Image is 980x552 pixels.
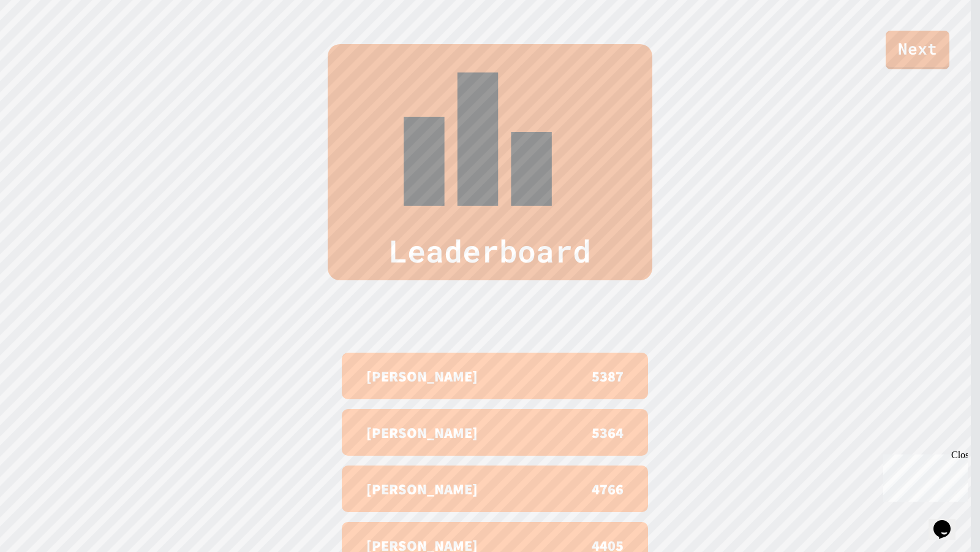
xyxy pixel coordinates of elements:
[878,450,968,502] iframe: chat widget
[886,31,949,69] a: Next
[592,478,624,500] p: 4766
[929,503,968,540] iframe: chat widget
[366,365,478,387] p: [PERSON_NAME]
[366,478,478,500] p: [PERSON_NAME]
[366,421,478,443] p: [PERSON_NAME]
[592,421,624,443] p: 5364
[328,44,652,280] div: Leaderboard
[5,5,85,78] div: Chat with us now!Close
[592,365,624,387] p: 5387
